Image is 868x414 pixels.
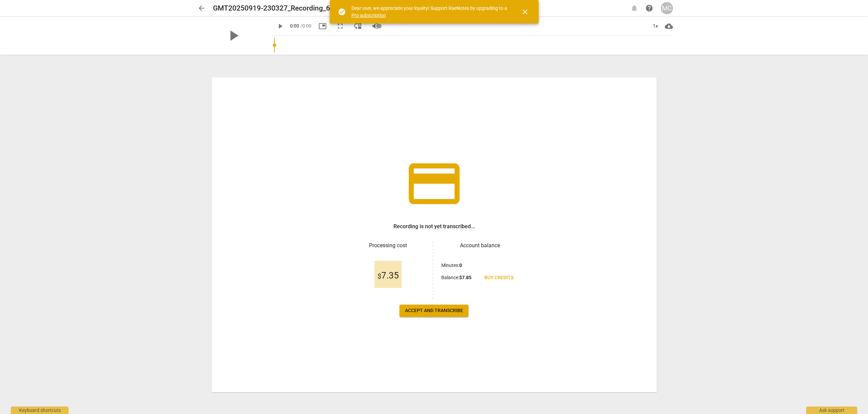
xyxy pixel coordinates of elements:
b: 0 [459,263,462,268]
span: play_arrow [276,22,284,30]
button: Close [517,4,533,20]
button: Accept and transcribe [400,305,468,317]
span: play_arrow [225,27,242,44]
span: / 0:00 [300,23,311,29]
div: Dear user, we appreciate your loyalty! Support RaeNotes by upgrading to a [351,5,509,19]
button: MC [661,2,673,14]
button: Volume [369,20,382,32]
div: Keyboard shortcuts [11,407,69,414]
span: credit_card [404,153,465,214]
span: volume_up [371,22,380,30]
div: 1x [649,21,662,32]
span: Buy credits [484,274,514,281]
a: Pro subscription [351,13,386,18]
h2: GMT20250919-230327_Recording_640x360 [213,4,354,13]
button: View player as separate pane [352,20,364,32]
span: arrow_back [197,4,206,12]
span: move_down [354,22,362,30]
div: Ask support [806,407,857,414]
span: close [521,8,529,16]
p: Minutes : [441,262,462,269]
span: 7.35 [378,271,399,281]
span: $ [378,272,381,280]
p: Balance : [441,274,471,281]
h3: Account balance [441,241,519,250]
b: $ 7.85 [459,275,471,280]
span: 0:00 [290,23,299,29]
button: Picture in picture [316,20,329,32]
span: help [645,4,653,12]
button: Play [274,20,286,32]
span: Accept and transcribe [405,307,463,314]
span: cloud_download [665,22,673,30]
span: fullscreen [336,22,344,30]
h3: Recording is not yet transcribed... [393,222,475,231]
button: Fullscreen [334,20,346,32]
span: check_circle [338,8,346,16]
a: Help [643,2,655,14]
span: picture_in_picture [319,22,327,30]
h3: Processing cost [349,241,427,250]
a: Buy credits [479,272,519,284]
